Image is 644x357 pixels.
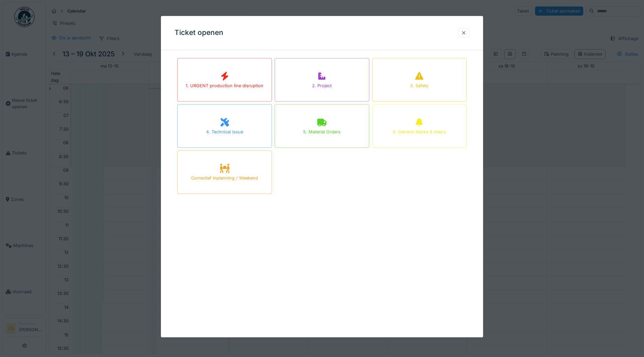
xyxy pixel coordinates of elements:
div: 1. URGENT production line disruption [186,83,263,89]
div: Correctief Inplanning / Weekend [191,175,258,182]
h3: Ticket openen [174,29,223,37]
div: 6. General Marks & Idea's [393,129,446,135]
div: 2. Project [312,83,332,89]
div: 4. Technical issue [206,129,243,135]
div: 3. Safety [410,83,428,89]
div: 5. Material Orders [303,129,341,135]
